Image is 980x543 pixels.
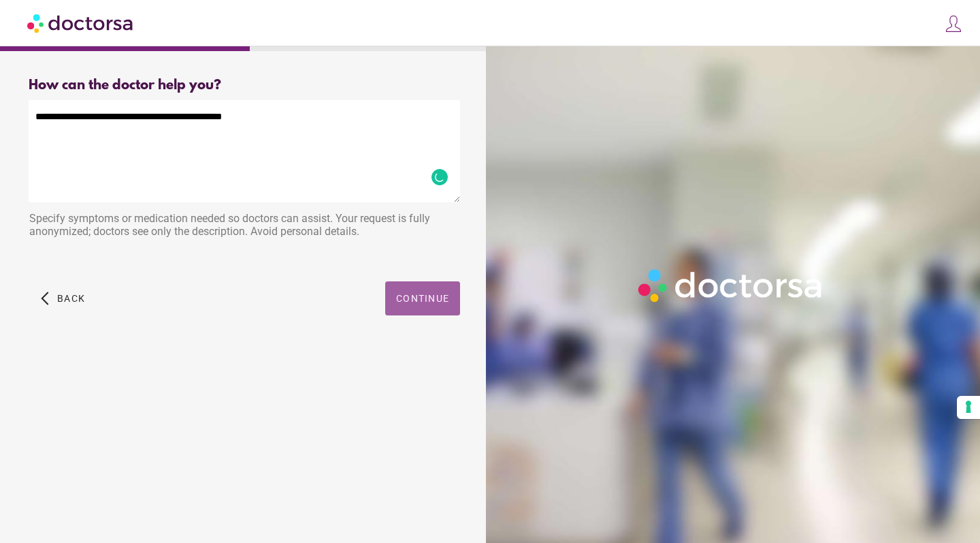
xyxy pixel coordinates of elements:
[27,7,135,38] img: Doctorsa.com
[633,264,829,307] img: Logo-Doctorsa-trans-White-partial-flat.png
[29,205,460,248] div: Specify symptoms or medication needed so doctors can assist. Your request is fully anonymized; do...
[29,78,460,93] div: How can the doctor help you?
[57,293,85,304] span: Back
[396,293,449,304] span: Continue
[944,14,963,33] img: icons8-customer-100.png
[957,396,980,419] button: Your consent preferences for tracking technologies
[385,281,460,315] button: Continue
[35,281,91,315] button: arrow_back_ios Back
